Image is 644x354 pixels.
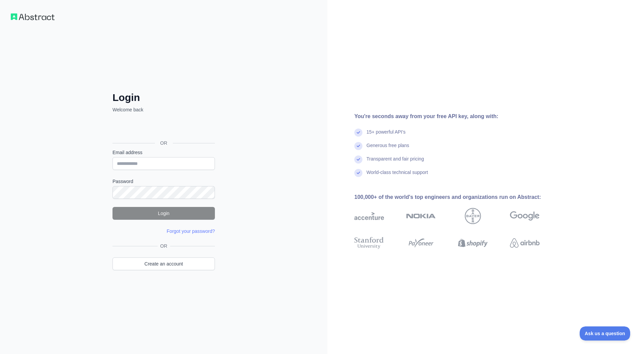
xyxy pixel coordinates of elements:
iframe: زر تسجيل الدخول باستخدام حساب Google [109,120,217,135]
label: Password [112,178,215,185]
div: World-class technical support [366,169,428,182]
div: 15+ powerful API's [366,129,406,142]
img: airbnb [510,236,540,250]
a: Create an account [112,257,215,270]
img: bayer [465,208,481,224]
img: Workflow [11,13,55,20]
button: Login [112,207,215,220]
h2: Login [112,92,215,104]
label: Email address [112,149,215,156]
span: OR [158,243,170,249]
img: shopify [458,236,488,250]
img: check mark [354,142,362,150]
p: Welcome back [112,106,215,113]
a: Forgot your password? [167,228,215,234]
img: check mark [354,155,362,164]
div: Generous free plans [366,142,409,155]
img: google [510,208,540,224]
img: check mark [354,169,362,177]
div: 100,000+ of the world's top engineers and organizations run on Abstract: [354,193,561,201]
img: check mark [354,129,362,137]
div: Transparent and fair pricing [366,155,424,169]
img: stanford university [354,236,384,250]
img: payoneer [406,236,436,250]
img: nokia [406,208,436,224]
div: You're seconds away from your free API key, along with: [354,112,561,120]
iframe: Toggle Customer Support [580,326,631,341]
img: accenture [354,208,384,224]
span: OR [155,140,173,146]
